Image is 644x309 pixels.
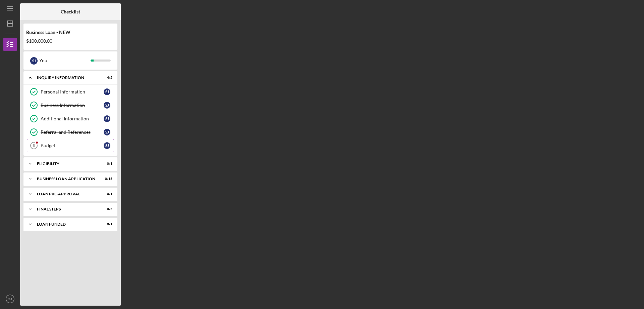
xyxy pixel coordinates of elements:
[8,297,12,301] text: SJ
[37,192,96,196] div: LOAN PRE-APPROVAL
[104,129,110,136] div: S J
[27,125,114,139] a: Referral and ReferencesSJ
[30,57,38,65] div: S J
[26,38,115,44] div: $100,000.00
[27,112,114,125] a: Additional InformationSJ
[61,9,80,14] b: Checklist
[104,102,110,109] div: S J
[41,89,104,94] div: Personal Information
[104,115,110,122] div: S J
[37,207,96,211] div: FINAL STEPS
[104,142,110,149] div: S J
[104,88,110,95] div: S J
[27,99,114,112] a: Business InformationSJ
[100,177,112,181] div: 0 / 15
[41,116,104,121] div: Additional Information
[3,292,17,306] button: SJ
[100,162,112,166] div: 0 / 1
[100,192,112,196] div: 0 / 1
[41,143,104,148] div: Budget
[100,76,112,80] div: 4 / 5
[41,129,104,135] div: Referral and References
[100,207,112,211] div: 0 / 5
[37,177,96,181] div: BUSINESS LOAN APPLICATION
[41,103,104,108] div: Business Information
[37,162,96,166] div: ELIGIBILITY
[37,76,96,80] div: INQUIRY INFORMATION
[27,139,114,152] a: 5BudgetSJ
[100,222,112,226] div: 0 / 1
[26,30,115,35] div: Business Loan - NEW
[39,55,91,66] div: You
[37,222,96,226] div: LOAN FUNDED
[27,85,114,99] a: Personal InformationSJ
[33,144,35,148] tspan: 5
